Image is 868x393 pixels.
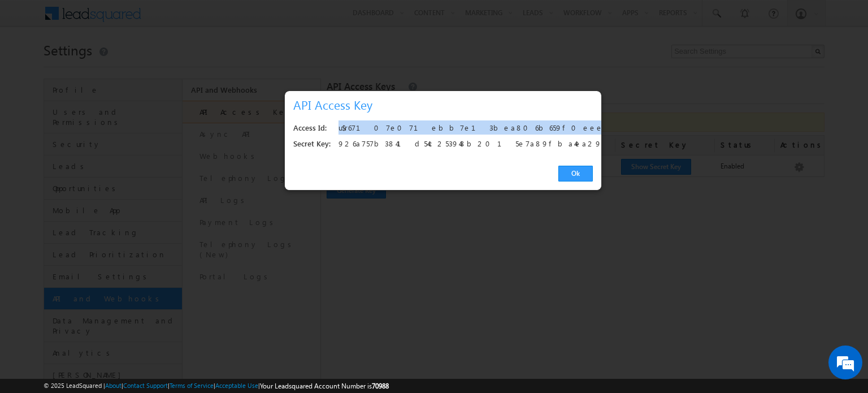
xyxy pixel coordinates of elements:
span: Your Leadsquared Account Number is [260,382,389,390]
em: Start Chat [154,308,205,323]
a: About [105,382,121,389]
h3: API Access Key [293,95,597,115]
span: © 2025 LeadSquared | | | | | [44,381,389,391]
a: Acceptable Use [215,382,258,389]
img: d_60004797649_company_0_60004797649 [19,59,47,74]
div: Secret Key: [293,136,331,152]
a: Contact Support [123,382,168,389]
div: Minimize live chat window [185,6,212,33]
span: 70988 [372,382,389,390]
textarea: Type your message and hit 'Enter' [15,105,206,298]
a: Terms of Service [170,382,214,389]
div: u$r67107e071ebb7e13bea806b659f0eee7 [338,120,587,136]
a: Ok [558,166,593,182]
div: Access Id: [293,120,331,136]
div: Chat with us now [59,59,190,74]
div: 926a757b3841d54c253948b2015e7a89fba4ea29 [338,136,587,152]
